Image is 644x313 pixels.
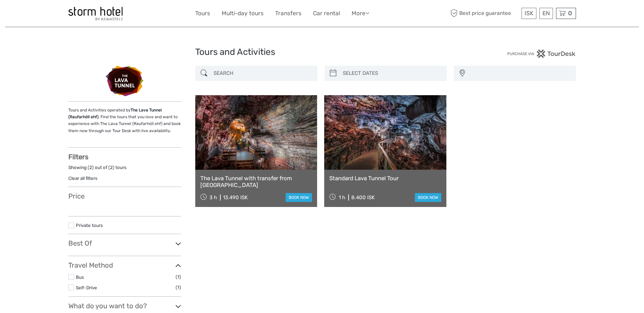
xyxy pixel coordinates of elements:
[329,175,441,182] a: Standard Lava Tunnel Tour
[351,194,375,201] div: 8.400 ISK
[68,7,123,20] img: 100-ccb843ef-9ccf-4a27-8048-e049ba035d15_logo_small.jpg
[525,10,533,17] span: ISK
[507,49,576,58] img: PurchaseViaTourDesk.png
[68,108,162,119] strong: The Lava Tunnel (Raufarhóll ehf)
[449,8,520,19] span: Best price guarantee
[211,67,314,79] input: SEARCH
[68,164,181,175] div: Showing ( ) out of ( ) tours
[76,285,97,290] a: Self-Drive
[68,175,97,181] a: Clear all filters
[200,175,312,189] a: The Lava Tunnel with transfer from [GEOGRAPHIC_DATA]
[222,8,264,18] a: Multi-day tours
[223,194,248,201] div: 13.490 ISK
[275,8,302,18] a: Transfers
[68,192,181,200] h3: Price
[68,302,181,310] h3: What do you want to do?
[68,153,88,161] strong: Filters
[339,194,345,201] span: 1 h
[286,193,312,202] a: book now
[76,223,103,228] a: Private tours
[539,8,553,19] div: EN
[68,261,181,269] h3: Travel Method
[195,47,449,58] h1: Tours and Activities
[340,67,443,79] input: SELECT DATES
[352,8,369,18] a: More
[76,274,84,280] a: Bus
[415,193,441,202] a: book now
[567,10,573,17] span: 0
[89,164,92,171] label: 2
[110,164,113,171] label: 2
[106,66,143,96] img: 1194-1_logo_thumbnail.png
[68,107,181,134] p: Tours and Activities operated by . Find the tours that you love and want to experience with The L...
[209,194,217,201] span: 3 h
[176,273,181,281] span: (1)
[176,284,181,291] span: (1)
[313,8,340,18] a: Car rental
[195,8,210,18] a: Tours
[68,239,181,247] h3: Best Of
